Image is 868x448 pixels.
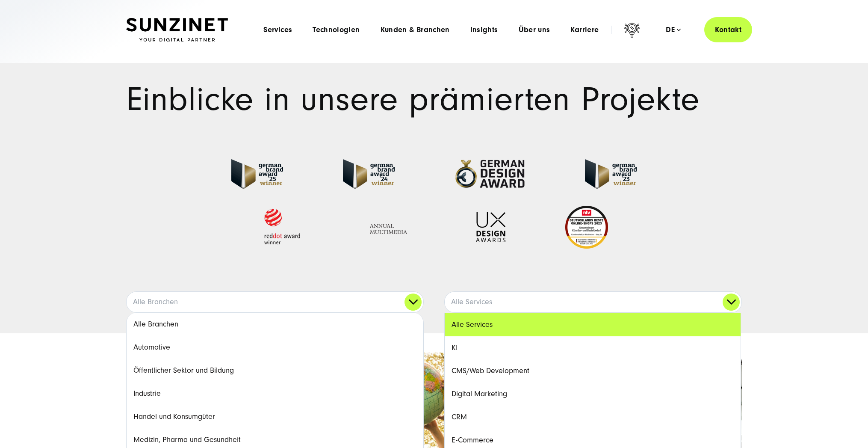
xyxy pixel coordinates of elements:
a: Services [263,26,292,34]
a: Kontakt [704,17,752,42]
a: Handel und Konsumgüter [127,405,423,428]
img: SUNZINET Full Service Digital Agentur [126,18,228,42]
a: CMS/Web Development [445,359,741,383]
a: Insights [470,26,498,34]
a: Über uns [519,26,550,34]
a: Alle Services [445,292,741,312]
a: Karriere [570,26,599,34]
img: Deutschlands beste Online Shops 2023 - boesner - Kunde - SUNZINET [565,206,608,249]
a: Alle Branchen [127,313,423,336]
a: Digital Marketing [445,383,741,406]
img: German Brand Award 2023 Winner - fullservice digital agentur SUNZINET [585,159,637,189]
a: Alle Branchen [127,292,423,312]
h1: Einblicke in unsere prämierten Projekte [126,83,742,116]
a: Kunden & Branchen [381,26,450,34]
a: CRM [445,406,741,429]
a: KI [445,336,741,359]
a: Alle Services [445,313,741,336]
img: German-Design-Award - fullservice digital agentur SUNZINET [455,159,525,189]
img: Red Dot Award winner - fullservice digital agentur SUNZINET [260,206,304,249]
a: Industrie [127,382,423,405]
div: de [666,26,681,34]
img: Full Service Digitalagentur - Annual Multimedia Awards [363,212,416,242]
a: Technologien [313,26,360,34]
a: Automotive [127,336,423,359]
a: Öffentlicher Sektor und Bildung [127,359,423,382]
img: German Brand Award winner 2025 - Full Service Digital Agentur SUNZINET [231,159,283,189]
img: UX-Design-Awards - fullservice digital agentur SUNZINET [476,212,505,242]
img: German-Brand-Award - fullservice digital agentur SUNZINET [343,159,395,189]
